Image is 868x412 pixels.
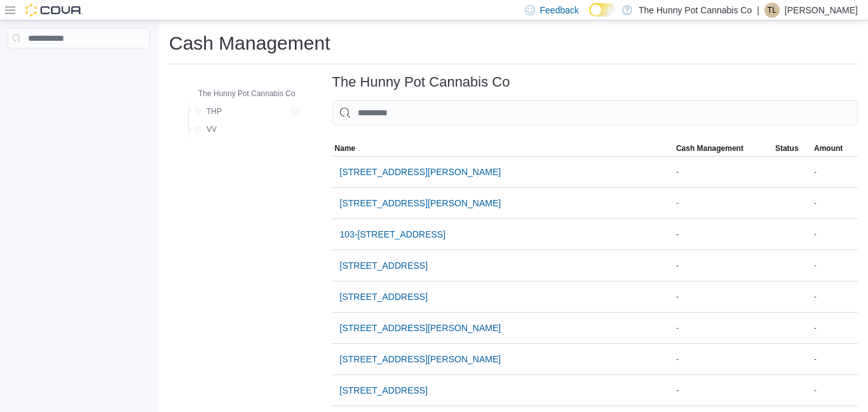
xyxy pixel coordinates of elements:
[340,290,428,303] span: [STREET_ADDRESS]
[674,320,773,336] div: -
[674,195,773,211] div: -
[332,100,858,125] input: This is a search bar. As you type, the results lower in the page will automatically filter.
[340,322,501,334] span: [STREET_ADDRESS][PERSON_NAME]
[207,124,217,134] span: VV
[639,3,752,18] p: The Hunny Pot Cannabis Co
[674,289,773,304] div: -
[189,104,227,119] button: THP
[335,315,506,341] button: [STREET_ADDRESS][PERSON_NAME]
[785,3,858,18] p: [PERSON_NAME]
[340,353,501,366] span: [STREET_ADDRESS][PERSON_NAME]
[540,4,579,17] span: Feedback
[674,258,773,273] div: -
[189,122,222,137] button: VV
[811,141,858,156] button: Amount
[768,3,776,18] span: TL
[814,143,843,153] span: Amount
[811,383,858,398] div: -
[335,143,356,153] span: Name
[340,166,501,178] span: [STREET_ADDRESS][PERSON_NAME]
[674,141,773,156] button: Cash Management
[335,159,506,185] button: [STREET_ADDRESS][PERSON_NAME]
[773,141,811,156] button: Status
[207,106,222,117] span: THP
[198,89,295,99] span: The Hunny Pot Cannabis Co
[764,3,780,18] div: Tyler Livingston
[180,86,301,101] button: The Hunny Pot Cannabis Co
[674,383,773,398] div: -
[811,352,858,367] div: -
[8,51,150,82] nav: Complex example
[335,346,506,372] button: [STREET_ADDRESS][PERSON_NAME]
[811,195,858,211] div: -
[811,289,858,304] div: -
[335,222,451,247] button: 103-[STREET_ADDRESS]
[335,253,433,278] button: [STREET_ADDRESS]
[775,143,799,153] span: Status
[811,258,858,273] div: -
[332,141,674,156] button: Name
[340,197,501,210] span: [STREET_ADDRESS][PERSON_NAME]
[811,227,858,242] div: -
[340,259,428,272] span: [STREET_ADDRESS]
[335,190,506,216] button: [STREET_ADDRESS][PERSON_NAME]
[169,31,330,56] h1: Cash Management
[811,320,858,336] div: -
[674,227,773,242] div: -
[25,4,83,17] img: Cova
[332,75,510,90] h3: The Hunny Pot Cannabis Co
[674,352,773,367] div: -
[757,3,759,18] p: |
[589,17,590,17] span: Dark Mode
[340,228,446,241] span: 103-[STREET_ADDRESS]
[589,3,616,17] input: Dark Mode
[335,284,433,309] button: [STREET_ADDRESS]
[676,143,743,153] span: Cash Management
[811,164,858,180] div: -
[674,164,773,180] div: -
[335,378,433,403] button: [STREET_ADDRESS]
[340,384,428,397] span: [STREET_ADDRESS]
